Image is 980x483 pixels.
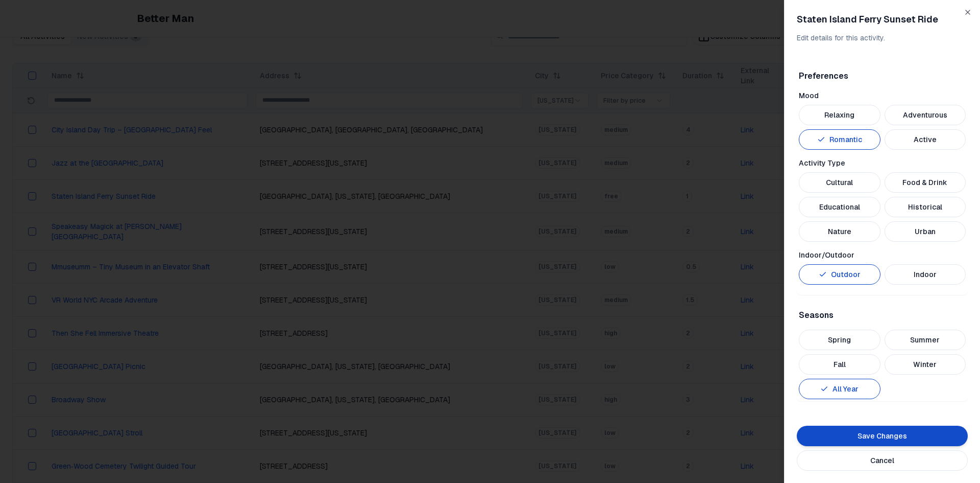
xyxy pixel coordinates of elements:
button: All Year [799,379,880,399]
p: Edit details for this activity. [797,33,968,43]
button: Cancel [797,450,968,471]
h4: Preferences [799,70,966,82]
button: Adventurous [885,105,966,125]
h5: Activity Type [799,158,966,168]
button: Winter [885,354,966,375]
h3: Seasons [799,309,966,321]
button: Spring [799,330,880,350]
button: Urban [885,221,966,242]
h4: Manage Images [799,416,966,428]
button: Indoor [885,264,966,285]
h5: Indoor/Outdoor [799,250,966,260]
button: Food & Drink [885,172,966,193]
button: Romantic [799,129,880,150]
button: Relaxing [799,105,880,125]
button: Summer [885,330,966,350]
button: Educational [799,197,880,217]
button: Historical [885,197,966,217]
button: Cultural [799,172,880,193]
button: Active [885,129,966,150]
button: Save Changes [797,426,968,446]
button: Nature [799,221,880,242]
h5: Mood [799,90,966,101]
button: Outdoor [799,264,880,285]
h2: Staten Island Ferry Sunset Ride [797,12,968,27]
button: Fall [799,354,880,375]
